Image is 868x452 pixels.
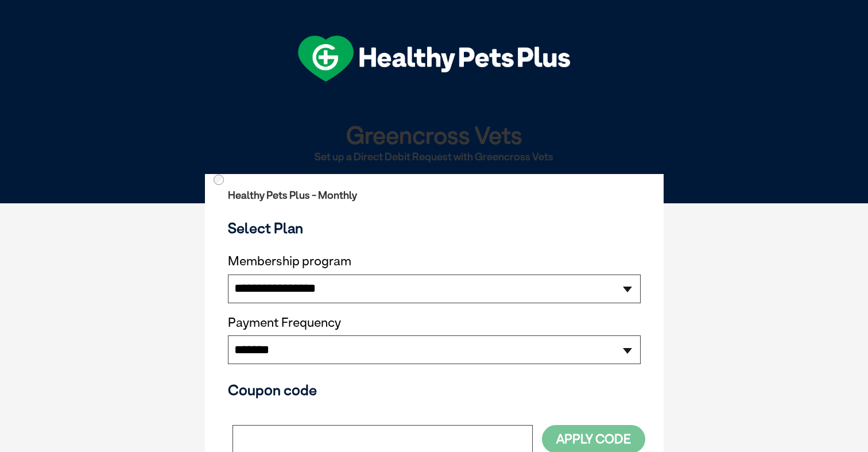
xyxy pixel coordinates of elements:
[228,219,641,237] h3: Select Plan
[210,151,659,163] h2: Set up a Direct Debit Request with Greencross Vets
[298,36,570,82] img: hpp-logo-landscape-green-white.png
[210,122,659,148] h1: Greencross Vets
[228,381,641,399] h3: Coupon code
[228,315,341,330] label: Payment Frequency
[228,190,641,201] h2: Healthy Pets Plus - Monthly
[228,254,641,269] label: Membership program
